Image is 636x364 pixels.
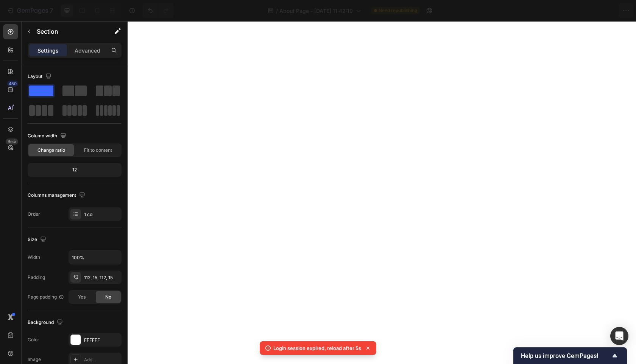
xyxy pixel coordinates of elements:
[37,27,99,36] p: Section
[28,72,53,82] div: Layout
[28,317,64,328] div: Background
[28,294,64,300] div: Page padding
[28,254,40,261] div: Width
[143,3,173,18] div: Undo/Redo
[28,190,87,201] div: Columns management
[84,211,120,218] div: 1 col
[28,211,40,218] div: Order
[521,351,619,360] button: Show survey - Help us improve GemPages!
[69,250,121,264] input: Auto
[50,6,53,15] p: 7
[37,147,65,154] span: Change ratio
[558,3,583,18] button: Save
[28,131,68,141] div: Column width
[273,344,361,352] p: Login session expired, reload after 5s
[586,3,617,18] button: Publish
[279,7,353,15] span: About Page - [DATE] 11:42:19
[6,138,18,145] div: Beta
[84,337,120,344] div: FFFFFF
[564,8,577,14] span: Save
[379,7,417,14] span: Need republishing
[276,7,278,15] span: /
[84,147,112,154] span: Fit to content
[592,7,611,15] div: Publish
[84,274,120,281] div: 112, 15, 112, 15
[3,3,56,18] button: 7
[29,165,120,175] div: 12
[28,356,41,363] div: Image
[128,21,636,364] iframe: Design area
[28,336,39,343] div: Color
[37,47,59,54] p: Settings
[75,47,100,54] p: Advanced
[7,81,18,87] div: 450
[28,235,48,245] div: Size
[28,274,45,281] div: Padding
[78,294,86,300] span: Yes
[105,294,111,300] span: No
[521,352,610,359] span: Help us improve GemPages!
[84,356,120,363] div: Add...
[610,327,628,345] div: Open Intercom Messenger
